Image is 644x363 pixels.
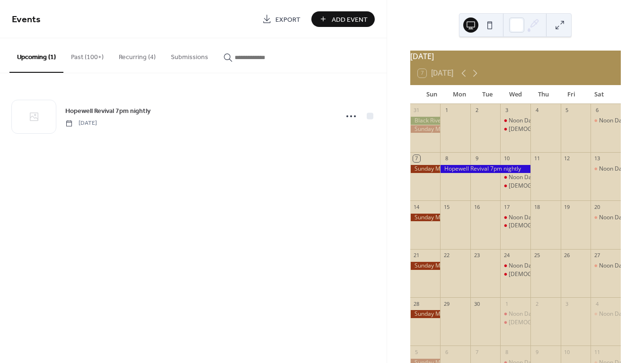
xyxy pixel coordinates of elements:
button: Past (100+) [63,38,111,72]
div: Mon [446,85,474,104]
div: Sat [585,85,613,104]
div: Noon Day Prayer [591,214,621,222]
div: 31 [413,107,420,114]
div: 10 [503,155,510,162]
div: 9 [473,155,480,162]
a: Hopewell Revival 7pm nightly [65,105,150,116]
div: 27 [593,252,600,259]
div: 8 [503,348,510,355]
div: 22 [443,252,450,259]
div: 13 [593,155,600,162]
div: Noon Day Prayer [509,173,554,181]
div: Noon Day Prayer [509,262,554,270]
div: Noon Day Prayer [591,310,621,318]
button: Upcoming (1) [9,38,63,73]
div: [DATE] [410,51,621,62]
div: 11 [533,155,540,162]
div: Sunday Morning Worship [410,125,441,133]
div: 24 [503,252,510,259]
div: 4 [593,300,600,307]
div: 17 [503,203,510,210]
div: Sunday Morning Worship [410,165,441,173]
div: 18 [533,203,540,210]
button: Add Event [311,11,375,27]
div: Thu [529,85,557,104]
div: Noon Day Prayer [599,165,644,173]
span: [DATE] [65,119,97,128]
div: 30 [473,300,480,307]
div: Wed [502,85,529,104]
div: Noon Day Prayer [500,214,530,222]
div: 28 [413,300,420,307]
div: Bible Study [500,125,530,133]
div: [DEMOGRAPHIC_DATA] Study [509,319,587,327]
div: 2 [533,300,540,307]
div: 19 [564,203,571,210]
div: Sunday Morning Worship [410,310,441,318]
div: Noon Day Prayer [500,262,530,270]
div: Sunday Morning Worship [410,214,441,222]
span: Export [275,15,300,25]
div: 7 [413,155,420,162]
div: 1 [503,300,510,307]
div: Noon Day Prayer [599,262,644,270]
div: Bible Study [500,182,530,190]
div: Noon Day Prayer [599,214,644,222]
div: Sun [418,85,446,104]
div: 23 [473,252,480,259]
div: Bible Study [500,222,530,230]
div: Bible Study [500,319,530,327]
div: 4 [533,107,540,114]
span: Hopewell Revival 7pm nightly [65,106,150,116]
div: [DEMOGRAPHIC_DATA] Study [509,270,587,278]
button: Submissions [163,38,216,72]
div: Noon Day Prayer [599,117,644,125]
div: 25 [533,252,540,259]
div: 11 [593,348,600,355]
div: [DEMOGRAPHIC_DATA] Study [509,182,587,190]
div: Bible Study [500,270,530,278]
div: 14 [413,203,420,210]
div: Hopewell Revival 7pm nightly [440,165,530,173]
div: 6 [593,107,600,114]
div: 3 [564,300,571,307]
div: 21 [413,252,420,259]
div: 5 [564,107,571,114]
div: 15 [443,203,450,210]
div: Noon Day Prayer [509,310,554,318]
div: Noon Day Prayer [591,262,621,270]
a: Export [255,11,308,27]
div: 6 [443,348,450,355]
div: 5 [413,348,420,355]
div: 1 [443,107,450,114]
div: 20 [593,203,600,210]
div: Fri [557,85,585,104]
div: 9 [533,348,540,355]
div: [DEMOGRAPHIC_DATA] Study [509,222,587,230]
div: Tue [474,85,502,104]
div: 7 [473,348,480,355]
div: Noon Day Prayer [509,117,554,125]
span: Add Event [332,15,368,25]
div: Noon Day Prayer [500,310,530,318]
div: [DEMOGRAPHIC_DATA] Study [509,125,587,133]
div: 8 [443,155,450,162]
div: 10 [564,348,571,355]
div: 16 [473,203,480,210]
div: Noon Day Prayer [599,310,644,318]
div: 26 [564,252,571,259]
div: Noon Day Prayer [509,214,554,222]
div: Black River Union [410,117,441,125]
div: Sunday Morning Worship [410,262,441,270]
div: Noon Day Prayer [591,117,621,125]
div: 12 [564,155,571,162]
div: 2 [473,107,480,114]
span: Events [12,10,41,29]
div: Noon Day Prayer [500,117,530,125]
div: 3 [503,107,510,114]
div: Noon Day Prayer [591,165,621,173]
button: Recurring (4) [111,38,163,72]
div: 29 [443,300,450,307]
div: Noon Day Prayer [500,173,530,181]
